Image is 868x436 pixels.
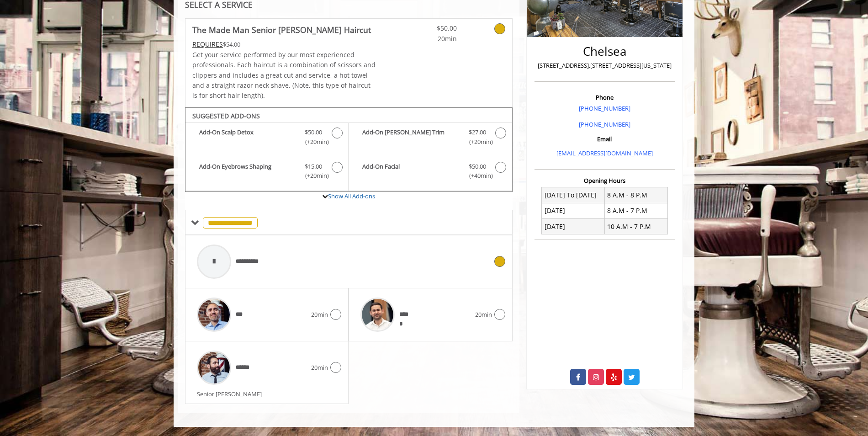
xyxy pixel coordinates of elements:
[542,187,605,203] td: [DATE] To [DATE]
[192,112,260,120] b: SUGGESTED ADD-ONS
[556,149,653,157] a: [EMAIL_ADDRESS][DOMAIN_NAME]
[328,192,375,200] a: Show All Add-ons
[469,128,486,137] span: $27.00
[192,50,376,101] p: Get your service performed by our most experienced professionals. Each haircut is a combination o...
[362,162,459,181] b: Add-On Facial
[537,136,672,142] h3: Email
[604,219,667,234] td: 10 A.M - 7 P.M
[305,128,322,137] span: $50.00
[353,162,507,183] label: Add-On Facial
[199,128,296,147] b: Add-On Scalp Detox
[199,162,296,181] b: Add-On Eyebrows Shaping
[542,219,605,234] td: [DATE]
[464,171,491,181] span: (+40min )
[475,310,492,319] span: 20min
[192,39,376,49] div: $54.00
[311,363,328,372] span: 20min
[403,23,457,33] span: $50.00
[192,23,371,36] b: The Made Man Senior [PERSON_NAME] Haircut
[300,137,327,147] span: (+20min )
[464,137,491,147] span: (+20min )
[300,171,327,181] span: (+20min )
[537,61,672,70] p: [STREET_ADDRESS],[STREET_ADDRESS][US_STATE]
[604,203,667,218] td: 8 A.M - 7 P.M
[604,187,667,203] td: 8 A.M - 8 P.M
[469,162,486,171] span: $50.00
[190,128,344,149] label: Add-On Scalp Detox
[190,162,344,183] label: Add-On Eyebrows Shaping
[185,107,513,192] div: The Made Man Senior Barber Haircut Add-onS
[185,0,513,9] div: SELECT A SERVICE
[579,104,630,112] a: [PHONE_NUMBER]
[362,128,459,147] b: Add-On [PERSON_NAME] Trim
[537,45,672,58] h2: Chelsea
[542,203,605,218] td: [DATE]
[403,34,457,44] span: 20min
[579,120,630,128] a: [PHONE_NUMBER]
[537,94,672,101] h3: Phone
[535,177,675,184] h3: Opening Hours
[305,162,322,171] span: $15.00
[197,390,266,398] span: Senior [PERSON_NAME]
[311,310,328,319] span: 20min
[353,128,507,149] label: Add-On Beard Trim
[192,40,223,48] span: This service needs some Advance to be paid before we block your appointment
